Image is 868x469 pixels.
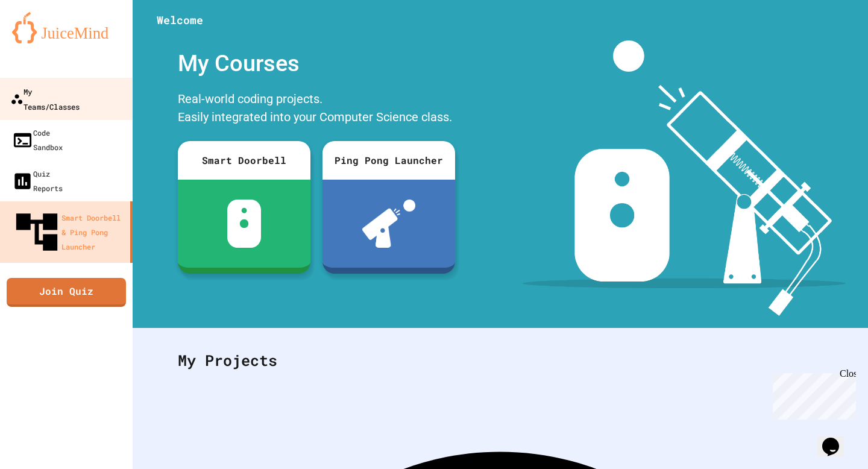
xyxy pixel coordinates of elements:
img: sdb-white.svg [227,200,262,248]
img: logo-orange.svg [12,12,121,43]
div: Smart Doorbell [178,141,310,180]
img: banner-image-my-projects.png [523,40,846,316]
div: My Projects [166,337,835,384]
div: My Courses [172,40,461,87]
div: Quiz Reports [12,166,63,195]
div: Ping Pong Launcher [322,141,455,180]
iframe: chat widget [768,368,856,420]
div: My Teams/Classes [10,84,80,113]
div: Chat with us now!Close [5,5,83,77]
div: Smart Doorbell & Ping Pong Launcher [12,207,125,257]
div: Code Sandbox [12,125,63,154]
a: Join Quiz [7,278,126,307]
iframe: chat widget [817,421,856,457]
div: Real-world coding projects. Easily integrated into your Computer Science class. [172,87,461,132]
img: ppl-with-ball.png [362,200,416,248]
